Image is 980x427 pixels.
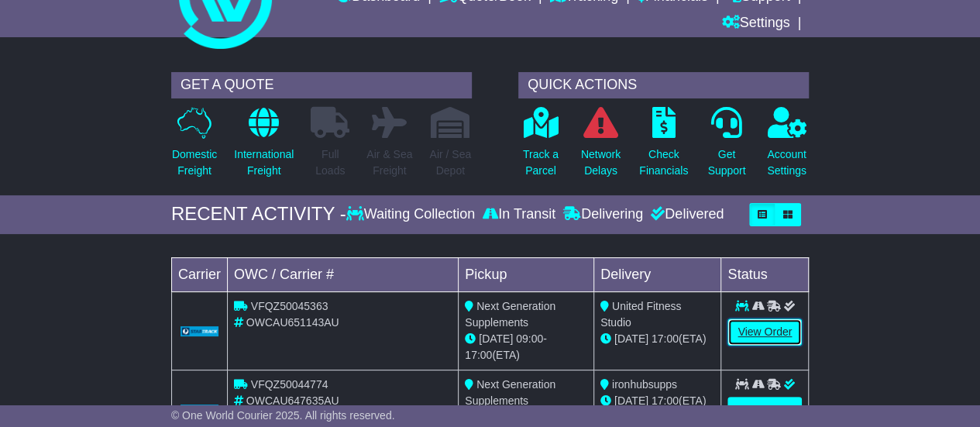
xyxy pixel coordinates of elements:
span: VFQZ50044774 [251,378,328,391]
a: DomesticFreight [171,106,218,188]
div: GET A QUOTE [171,72,472,98]
span: Next Generation Supplements [465,378,555,407]
a: View Order [727,319,802,346]
p: Check Financials [639,146,688,179]
p: Get Support [707,146,745,179]
td: Status [721,257,809,291]
span: OWCAU647635AU [246,394,339,407]
div: Waiting Collection [346,206,479,223]
div: - (ETA) [465,331,587,363]
img: GetCarrierServiceLogo [181,405,219,415]
p: Track a Parcel [523,146,559,179]
p: Domestic Freight [172,146,217,179]
p: Air & Sea Freight [366,146,412,179]
span: United Fitness Studio [600,300,681,329]
a: NetworkDelays [580,106,621,188]
div: (ETA) [600,393,714,409]
div: In Transit [479,206,559,223]
img: GetCarrierServiceLogo [181,326,219,336]
span: [DATE] [479,332,513,345]
div: RECENT ACTIVITY - [171,203,346,226]
span: Next Generation Supplements [465,300,555,329]
a: CheckFinancials [638,106,689,188]
td: Pickup [459,257,594,291]
span: OWCAU651143AU [246,316,339,329]
span: 17:00 [652,332,679,345]
p: Account Settings [767,146,806,179]
td: Carrier [171,257,227,291]
div: QUICK ACTIONS [518,72,809,98]
div: Delivering [559,206,647,223]
span: © One World Courier 2025. All rights reserved. [171,409,395,422]
span: ironhubsupps [612,378,677,391]
p: Full Loads [311,146,349,179]
span: VFQZ50045363 [251,300,328,312]
span: [DATE] [614,332,648,345]
a: AccountSettings [766,106,807,188]
a: Track aParcel [522,106,559,188]
span: [DATE] [614,394,648,407]
span: 17:00 [465,349,492,361]
a: View Order [727,397,802,424]
div: (ETA) [600,331,714,347]
a: InternationalFreight [233,106,294,188]
a: GetSupport [707,106,746,188]
td: Delivery [593,257,720,291]
div: Delivered [647,206,724,223]
span: 09:00 [516,332,543,345]
p: Network Delays [581,146,621,179]
a: Settings [721,11,789,37]
p: Air / Sea Depot [429,146,471,179]
td: OWC / Carrier # [227,257,458,291]
span: 17:00 [652,394,679,407]
p: International Freight [234,146,294,179]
